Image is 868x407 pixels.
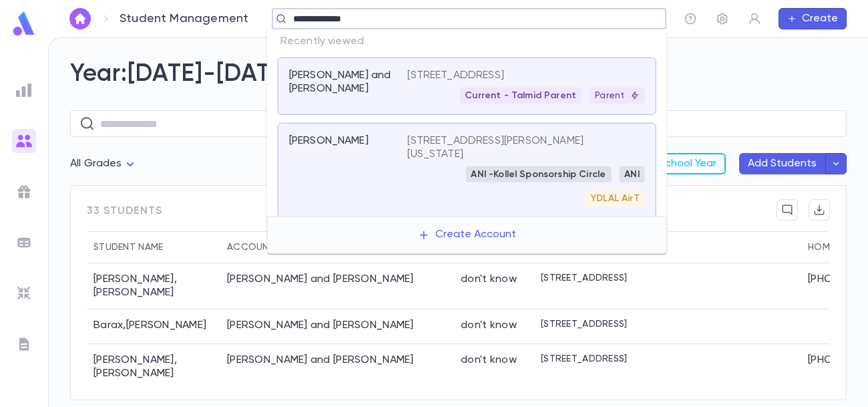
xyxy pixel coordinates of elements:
div: Address [534,231,801,263]
img: letters_grey.7941b92b52307dd3b8a917253454ce1c.svg [16,336,32,352]
p: Recently viewed [267,29,667,53]
button: Create Account [407,222,527,247]
div: Student Name [87,231,220,263]
span: 33 students [87,199,162,231]
span: ANI [619,169,644,180]
img: logo [11,11,37,37]
p: [STREET_ADDRESS] [541,273,627,283]
div: Account [227,231,275,263]
img: campaigns_grey.99e729a5f7ee94e3726e6486bddda8f1.svg [16,184,32,200]
div: Blashka, David and Inga [227,354,414,367]
img: students_gradient.3b4df2a2b995ef5086a14d9e1675a5ee.svg [16,133,32,149]
div: Student Name [93,231,163,263]
button: Add Students [739,153,825,174]
div: Barax, Eliyahu and Laura [227,319,414,332]
p: [PERSON_NAME] [289,134,369,148]
div: Barax , [PERSON_NAME] [87,309,220,344]
p: [STREET_ADDRESS] [541,319,627,329]
p: [STREET_ADDRESS] [541,354,627,364]
p: Student Management [120,11,248,26]
img: reports_grey.c525e4749d1bce6a11f5fe2a8de1b229.svg [16,82,32,98]
button: Create [779,8,847,29]
p: [STREET_ADDRESS][PERSON_NAME][US_STATE] [407,134,628,161]
div: don't know [461,273,517,286]
img: imports_grey.530a8a0e642e233f2baf0ef88e8c9fcb.svg [16,285,32,301]
p: Parent [595,90,640,101]
div: [PERSON_NAME] , [PERSON_NAME] [87,344,220,390]
h2: Year: [DATE]-[DATE] [70,59,847,89]
div: don't know [461,319,517,332]
span: All Grades [70,158,122,169]
span: YDLAL AirT [586,193,645,204]
div: Parent [590,88,645,104]
img: batches_grey.339ca447c9d9533ef1741baa751efc33.svg [16,235,32,251]
img: home_white.a664292cf8c1dea59945f0da9f25487c.svg [72,13,88,24]
p: [STREET_ADDRESS] [407,69,504,82]
div: don't know [461,354,517,367]
div: Account [220,231,454,263]
div: [PERSON_NAME] , [PERSON_NAME] [87,263,220,309]
p: [PERSON_NAME] and [PERSON_NAME] [289,69,392,96]
div: All Grades [70,151,138,177]
span: ANI -Kollel Sponsorship Circle [465,169,611,180]
span: Current - Talmid Parent [459,90,582,101]
div: Baker, Matthew and Dina [227,273,414,286]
